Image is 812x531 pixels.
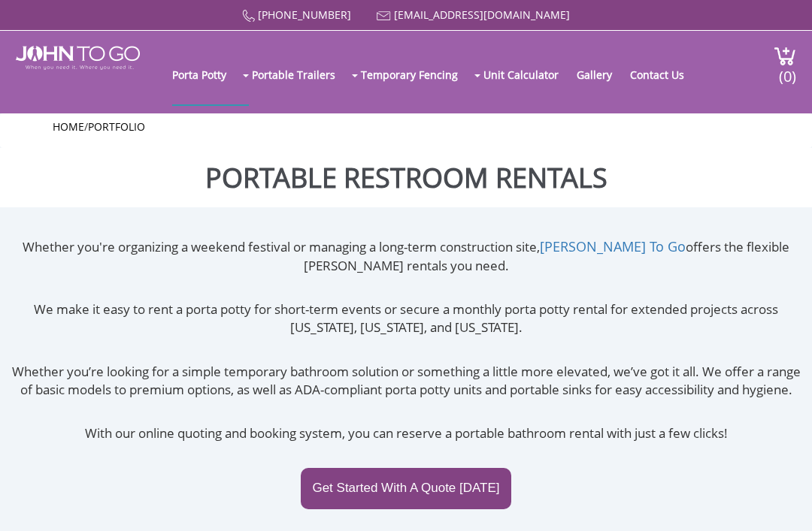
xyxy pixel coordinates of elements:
a: Porta Potty [172,44,241,104]
a: Portfolio [88,119,145,134]
p: We make it easy to rent a porta potty for short-term events or secure a monthly porta potty renta... [8,300,804,337]
a: [PERSON_NAME] To Go [540,237,686,255]
img: JOHN to go [16,46,140,70]
a: Get Started With A Quote [DATE] [301,468,511,508]
img: Mail [377,11,391,21]
a: [EMAIL_ADDRESS][DOMAIN_NAME] [394,8,570,22]
p: Whether you’re looking for a simple temporary bathroom solution or something a little more elevat... [8,363,804,400]
a: Temporary Fencing [361,44,473,104]
a: Gallery [577,44,627,104]
img: cart a [774,46,796,66]
img: Call [242,10,255,23]
ul: / [53,119,759,134]
a: Home [53,119,84,134]
a: Portable Trailers [252,44,350,104]
a: Unit Calculator [483,44,574,104]
p: Whether you're organizing a weekend festival or managing a long-term construction site, offers th... [8,237,804,275]
p: With our online quoting and booking system, you can reserve a portable bathroom rental with just ... [8,424,804,442]
span: (0) [778,54,796,86]
button: Live Chat [752,471,812,531]
a: Contact Us [630,44,699,104]
a: [PHONE_NUMBER] [258,8,351,22]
